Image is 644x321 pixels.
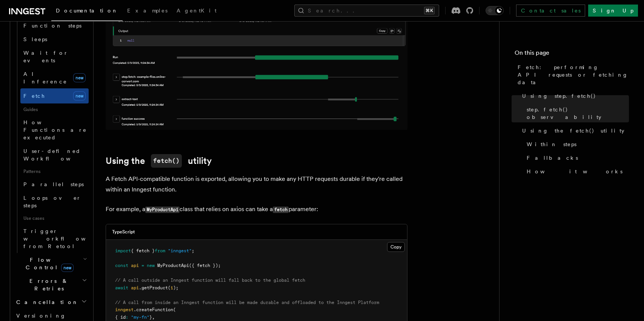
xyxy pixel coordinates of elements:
[20,19,89,32] a: Function steps
[20,165,89,177] span: Patterns
[149,315,152,320] span: }
[141,263,144,268] span: =
[16,313,66,319] span: Versioning
[123,2,172,20] a: Examples
[20,67,89,88] a: AI Inferencenew
[131,315,149,320] span: "my-fn"
[294,5,439,17] button: Search...⌘K
[486,6,504,15] button: Toggle dark mode
[115,307,134,312] span: inngest
[23,181,84,187] span: Parallel steps
[115,315,126,320] span: { id
[522,127,624,134] span: Using the fetch() utility
[131,263,139,268] span: api
[20,103,89,116] span: Guides
[106,174,407,195] p: A Fetch API-compatible function is exported, allowing you to make any HTTP requests durable if th...
[518,63,629,86] span: Fetch: performing API requests or fetching data
[106,154,212,168] a: Using thefetch()utility
[106,204,407,215] p: For example, a class that relies on axios can take a parameter:
[112,229,135,235] h3: TypeScript
[13,253,89,274] button: Flow Controlnew
[155,248,165,253] span: from
[147,263,155,268] span: new
[23,93,45,99] span: Fetch
[168,248,192,253] span: "inngest"
[13,274,89,295] button: Errors & Retries
[23,50,68,63] span: Wait for events
[23,195,81,208] span: Loops over steps
[519,89,629,103] a: Using step.fetch()
[157,263,189,268] span: MyProductApi
[519,124,629,137] a: Using the fetch() utility
[173,285,178,290] span: );
[515,48,629,60] h4: On this page
[126,315,128,320] span: :
[522,92,596,100] span: Using step.fetch()
[127,8,168,14] span: Examples
[23,23,81,29] span: Function steps
[177,8,217,14] span: AgentKit
[73,73,86,82] span: new
[13,295,89,309] button: Cancellation
[23,36,47,42] span: Sleeps
[151,154,182,168] code: fetch()
[13,298,78,306] span: Cancellation
[115,248,131,253] span: import
[20,144,89,165] a: User-defined Workflows
[115,285,128,290] span: await
[192,248,194,253] span: ;
[173,307,176,312] span: (
[387,242,405,252] button: Copy
[145,207,180,213] code: MyProductApi
[152,315,155,320] span: ,
[56,8,118,14] span: Documentation
[23,148,91,162] span: User-defined Workflows
[20,88,89,103] a: Fetchnew
[168,285,171,290] span: (
[588,5,638,17] a: Sign Up
[189,263,221,268] span: ({ fetch });
[20,46,89,67] a: Wait for events
[273,207,289,213] code: fetch
[23,119,87,140] span: How Functions are executed
[524,151,629,165] a: Fallbacks
[131,248,155,253] span: { fetch }
[139,285,168,290] span: .getProduct
[20,177,89,191] a: Parallel steps
[527,154,578,162] span: Fallbacks
[13,5,89,253] div: Steps & Workflows
[20,212,89,224] span: Use cases
[20,116,89,144] a: How Functions are executed
[51,2,123,21] a: Documentation
[527,140,576,148] span: Within steps
[61,264,74,272] span: new
[134,307,173,312] span: .createFunction
[131,285,139,290] span: api
[13,277,82,292] span: Errors & Retries
[73,91,86,100] span: new
[524,165,629,178] a: How it works
[172,2,221,20] a: AgentKit
[524,137,629,151] a: Within steps
[20,224,89,253] a: Trigger workflows from Retool
[20,191,89,212] a: Loops over steps
[527,168,622,175] span: How it works
[115,300,379,305] span: // A call from inside an Inngest function will be made durable and offloaded to the Inngest Platform
[115,263,128,268] span: const
[527,106,629,121] span: step.fetch() observability
[524,103,629,124] a: step.fetch() observability
[23,228,106,249] span: Trigger workflows from Retool
[515,60,629,89] a: Fetch: performing API requests or fetching data
[424,7,435,14] kbd: ⌘K
[115,278,305,283] span: // A call outside an Inngest function will fall back to the global fetch
[171,285,173,290] span: 1
[23,71,67,85] span: AI Inference
[20,32,89,46] a: Sleeps
[13,256,83,271] span: Flow Control
[516,5,585,17] a: Contact sales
